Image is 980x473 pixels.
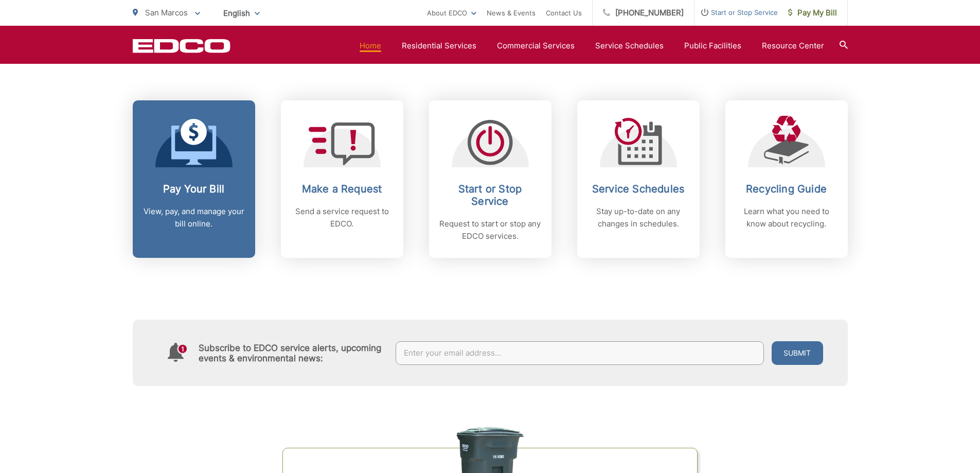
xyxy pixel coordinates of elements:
[736,183,838,195] h2: Recycling Guide
[427,7,476,19] a: About EDCO
[133,39,230,53] a: EDCD logo. Return to the homepage.
[402,40,476,52] a: Residential Services
[291,183,393,195] h2: Make a Request
[360,40,381,52] a: Home
[546,7,582,19] a: Contact Us
[487,7,536,19] a: News & Events
[439,218,541,242] p: Request to start or stop any EDCO services.
[587,205,689,230] p: Stay up-to-date on any changes in schedules.
[396,341,764,365] input: Enter your email address...
[587,183,689,195] h2: Service Schedules
[291,205,393,230] p: Send a service request to EDCO.
[772,341,823,365] button: Submit
[143,183,245,195] h2: Pay Your Bill
[199,343,386,363] h4: Subscribe to EDCO service alerts, upcoming events & environmental news:
[736,205,838,230] p: Learn what you need to know about recycling.
[133,100,255,258] a: Pay Your Bill View, pay, and manage your bill online.
[281,100,403,258] a: Make a Request Send a service request to EDCO.
[762,40,824,52] a: Resource Center
[143,205,245,230] p: View, pay, and manage your bill online.
[497,40,575,52] a: Commercial Services
[725,100,848,258] a: Recycling Guide Learn what you need to know about recycling.
[684,40,741,52] a: Public Facilities
[788,7,837,19] span: Pay My Bill
[595,40,664,52] a: Service Schedules
[145,8,188,17] span: San Marcos
[439,183,541,207] h2: Start or Stop Service
[216,4,268,22] span: English
[577,100,700,258] a: Service Schedules Stay up-to-date on any changes in schedules.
